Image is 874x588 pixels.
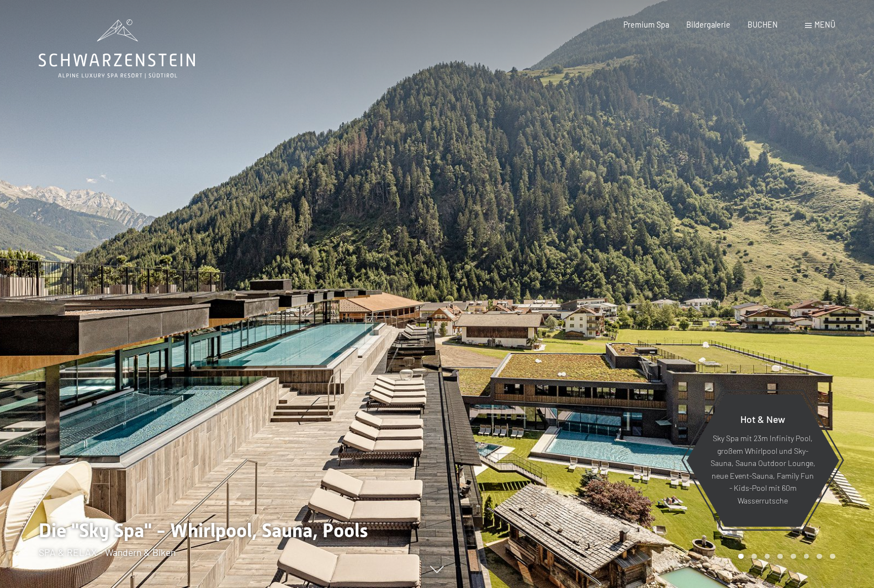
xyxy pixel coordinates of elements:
span: Hot & New [740,413,785,425]
div: Carousel Page 3 [765,554,770,559]
div: Carousel Page 6 [804,554,809,559]
span: Menü [814,20,835,29]
div: Carousel Page 1 (Current Slide) [738,554,744,559]
a: BUCHEN [748,20,778,29]
a: Hot & New Sky Spa mit 23m Infinity Pool, großem Whirlpool und Sky-Sauna, Sauna Outdoor Lounge, ne... [686,394,840,527]
p: Sky Spa mit 23m Infinity Pool, großem Whirlpool und Sky-Sauna, Sauna Outdoor Lounge, neue Event-S... [710,433,815,507]
div: Carousel Page 7 [817,554,822,559]
div: Carousel Page 5 [791,554,796,559]
div: Carousel Page 2 [751,554,757,559]
div: Carousel Pagination [734,554,835,559]
div: Carousel Page 8 [830,554,835,559]
a: Bildergalerie [686,20,730,29]
div: Carousel Page 4 [777,554,783,559]
a: Premium Spa [623,20,669,29]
